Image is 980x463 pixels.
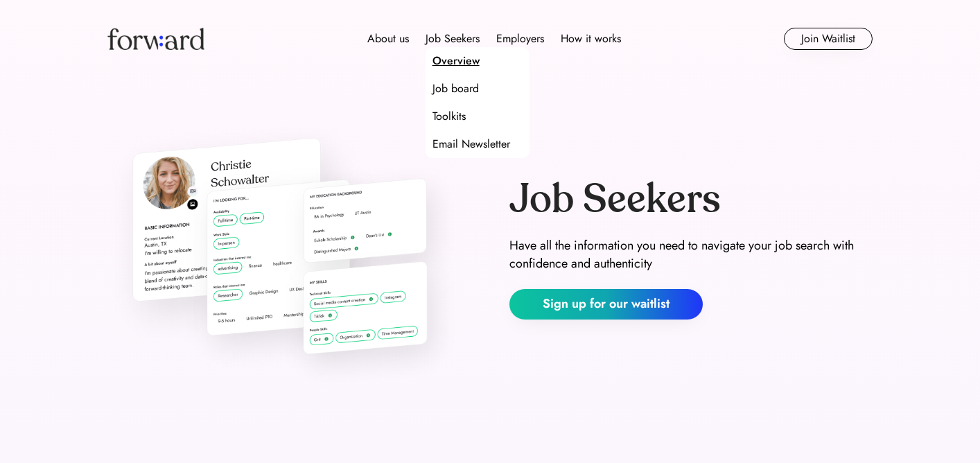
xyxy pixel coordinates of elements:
div: About us [367,30,409,47]
img: Forward logo [107,28,204,50]
div: How it works [561,30,621,47]
div: Employers [496,30,544,47]
div: Job Seekers [509,178,721,221]
button: Sign up for our waitlist [509,289,703,320]
div: Job board [432,80,479,97]
div: Email Newsletter [432,136,510,152]
div: Overview [432,53,480,69]
img: job-seekers-hero-image.png [107,105,471,392]
div: Have all the information you need to navigate your job search with confidence and authenticity [509,237,873,272]
div: Job Seekers [426,30,480,47]
div: Toolkits [432,108,466,125]
button: Join Waitlist [784,28,873,50]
